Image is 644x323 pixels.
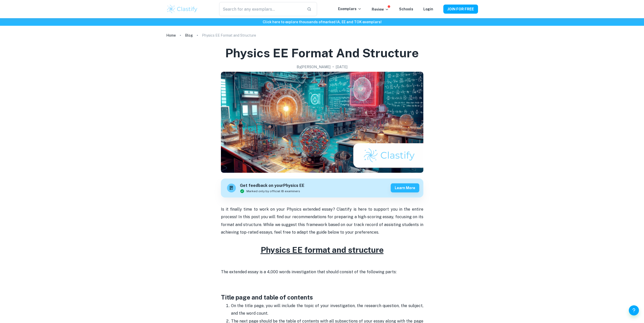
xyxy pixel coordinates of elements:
[443,5,478,14] button: JOIN FOR FREE
[1,19,643,25] h6: Click here to explore thousands of marked IA, EE and TOK exemplars !
[225,45,419,61] h1: Physics EE Format and Structure
[231,302,423,317] p: On the title page, you will include the topic of your investigation, the research question, the s...
[202,33,256,38] p: Physics EE Format and Structure
[166,4,198,14] img: Clastify logo
[221,268,423,284] p: The extended essay is a 4,000 words investigation that should consist of the following parts:
[261,245,384,255] u: Physics EE format and structure
[240,183,304,189] h6: Get feedback on your Physics EE
[219,2,303,16] input: Search for any exemplars...
[221,294,313,301] strong: Title page and table of contents
[338,6,362,12] p: Exemplars
[221,206,423,244] p: Is it finally time to work on your Physics extended essay? Clastify is here to support you in the...
[333,64,334,70] p: •
[221,179,423,197] a: Get feedback on yourPhysics EEMarked only by official IB examinersLearn more
[185,32,193,39] a: Blog
[221,72,423,173] img: Physics EE Format and Structure cover image
[391,183,419,192] button: Learn more
[166,32,176,39] a: Home
[336,64,347,70] h2: [DATE]
[629,305,639,315] button: Help and Feedback
[297,64,330,70] h2: By [PERSON_NAME]
[372,7,389,12] p: Review
[399,7,413,11] a: Schools
[423,7,433,11] a: Login
[246,189,300,193] span: Marked only by official IB examiners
